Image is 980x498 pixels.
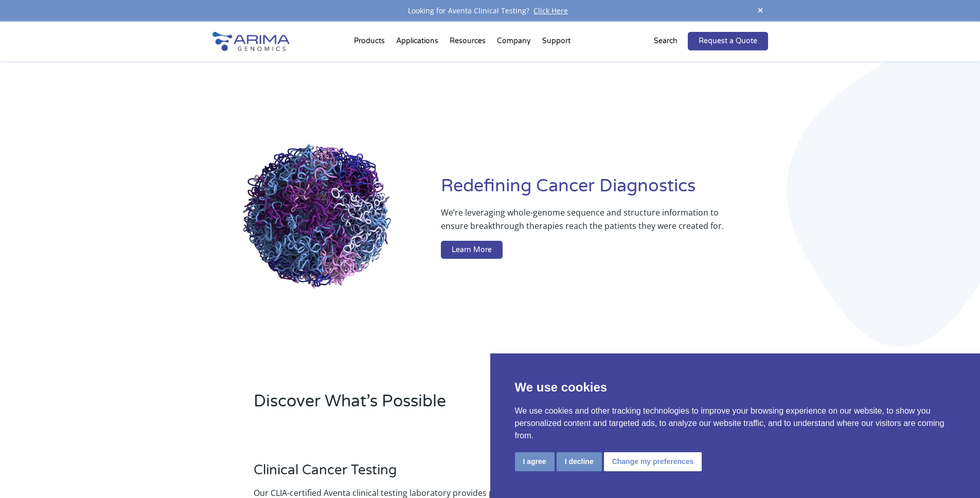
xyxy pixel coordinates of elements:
[254,462,533,486] h3: Clinical Cancer Testing
[515,452,555,471] button: I agree
[529,6,572,15] a: Click Here
[688,32,768,50] a: Request a Quote
[441,174,768,206] h1: Redefining Cancer Diagnostics
[212,4,768,17] div: Looking for Aventa Clinical Testing?
[441,206,726,241] p: We’re leveraging whole-genome sequence and structure information to ensure breakthrough therapies...
[515,405,956,442] p: We use cookies and other tracking technologies to improve your browsing experience on our website...
[604,452,702,471] button: Change my preferences
[212,32,290,51] img: Arima-Genomics-logo
[515,378,956,397] p: We use cookies
[441,241,503,259] a: Learn More
[654,34,678,48] p: Search
[557,452,602,471] button: I decline
[254,390,621,421] h2: Discover What’s Possible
